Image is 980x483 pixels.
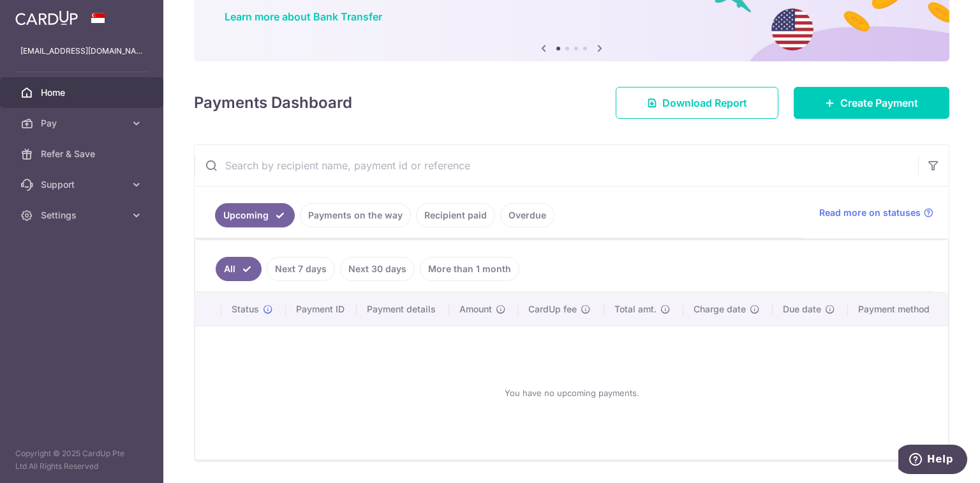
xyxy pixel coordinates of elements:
a: Download Report [616,87,778,119]
th: Payment details [357,293,449,326]
a: Read more on statuses [819,206,933,219]
h4: Payments Dashboard [194,91,352,114]
th: Payment ID [286,293,357,326]
div: You have no upcoming payments. [211,337,933,449]
span: Pay [41,117,125,130]
p: [EMAIL_ADDRESS][DOMAIN_NAME] [20,45,143,57]
a: Upcoming [215,203,295,227]
span: Create Payment [840,95,918,111]
span: Status [232,303,259,316]
span: Refer & Save [41,148,125,160]
span: Total amt. [614,303,657,316]
span: Charge date [694,303,746,316]
span: Settings [41,209,125,222]
a: Overdue [500,203,554,227]
a: Next 7 days [267,257,335,281]
span: Read more on statuses [819,206,921,219]
span: Due date [783,303,821,316]
span: Download Report [662,95,747,111]
iframe: Opens a widget where you can find more information [898,445,967,477]
a: More than 1 month [420,257,519,281]
span: Amount [459,303,492,316]
a: Next 30 days [340,257,415,281]
a: Learn more about Bank Transfer [225,10,382,23]
span: Support [41,178,125,191]
span: CardUp fee [528,303,577,316]
input: Search by recipient name, payment id or reference [195,145,918,186]
a: All [216,257,262,281]
a: Recipient paid [416,203,495,227]
a: Payments on the way [300,203,411,227]
a: Create Payment [794,87,949,119]
span: Home [41,86,125,99]
th: Payment method [848,293,948,326]
img: CardUp [15,10,78,26]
